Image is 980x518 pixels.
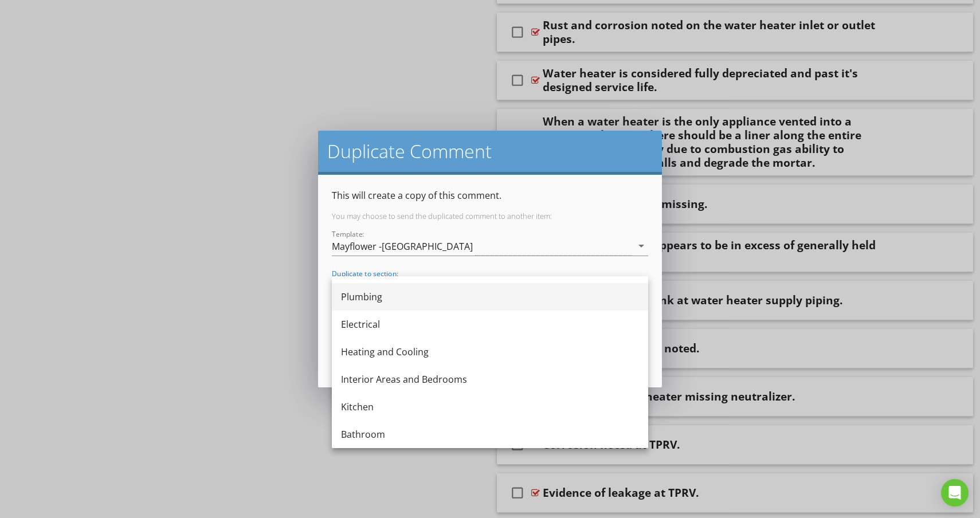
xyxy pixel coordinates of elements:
div: Kitchen [341,400,639,414]
div: Open Intercom Messenger [941,479,969,507]
p: This will create a copy of this comment. [332,189,648,202]
h2: Duplicate Comment [327,140,653,163]
div: Electrical [341,317,639,331]
div: Heating and Cooling [341,345,639,359]
div: Interior Areas and Bedrooms [341,372,639,386]
div: Plumbing [341,290,639,304]
p: You may choose to send the duplicated comment to another item: [332,211,648,221]
i: arrow_drop_down [634,239,648,253]
div: Mayflower -[GEOGRAPHIC_DATA] [332,241,473,252]
div: Bathroom [341,427,639,441]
